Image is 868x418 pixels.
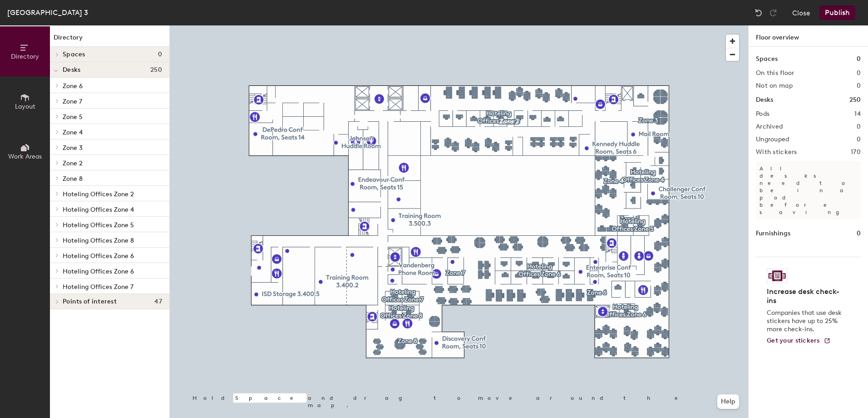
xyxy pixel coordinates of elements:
h2: Not on map [756,82,793,90]
span: Zone 8 [63,175,83,183]
button: Publish [819,5,855,20]
img: Sticker logo [767,268,788,284]
span: 250 [150,66,162,74]
h2: On this floor [756,70,794,77]
h2: Pods [756,110,769,118]
h2: 170 [851,149,861,156]
h1: 0 [857,54,861,64]
span: Hoteling Offices Zone 6 [63,252,134,260]
span: 47 [154,298,162,305]
span: Hoteling Offices Zone 6 [63,268,134,275]
h1: Furnishings [756,229,790,239]
h2: 14 [854,110,861,118]
span: Zone 7 [63,98,82,105]
span: Directory [11,53,39,60]
span: 0 [158,51,162,58]
button: Help [717,394,739,409]
span: Zone 2 [63,159,83,167]
span: Hoteling Offices Zone 7 [63,283,133,291]
span: Zone 5 [63,113,83,121]
span: Zone 3 [63,144,83,152]
span: Get your stickers [767,337,820,344]
h1: 250 [849,95,861,105]
span: Spaces [63,51,85,58]
p: All desks need to be in a pod before saving [756,161,861,219]
span: Layout [15,103,35,110]
h2: 0 [857,136,861,143]
img: Undo [754,8,763,17]
span: Work Areas [8,153,42,160]
h2: Ungrouped [756,136,789,143]
h2: Archived [756,123,783,130]
span: Hoteling Offices Zone 5 [63,221,134,229]
h1: Desks [756,95,773,105]
span: Zone 6 [63,82,83,90]
h1: 0 [857,229,861,239]
div: [GEOGRAPHIC_DATA] 3 [7,7,88,18]
h2: 0 [857,70,861,77]
h1: Spaces [756,54,778,64]
a: Get your stickers [767,337,831,345]
span: Hoteling Offices Zone 4 [63,206,134,214]
p: Companies that use desk stickers have up to 25% more check-ins. [767,309,844,333]
span: Zone 4 [63,129,83,136]
span: Hoteling Offices Zone 8 [63,237,134,244]
h4: Increase desk check-ins [767,287,844,305]
span: Desks [63,66,80,74]
h2: 0 [857,123,861,130]
h1: Floor overview [749,25,868,47]
h1: Directory [50,33,169,47]
span: Hoteling Offices Zone 2 [63,190,134,198]
span: Points of interest [63,298,117,305]
img: Redo [769,8,778,17]
h2: With stickers [756,149,797,156]
button: Close [792,5,810,20]
h2: 0 [857,82,861,90]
